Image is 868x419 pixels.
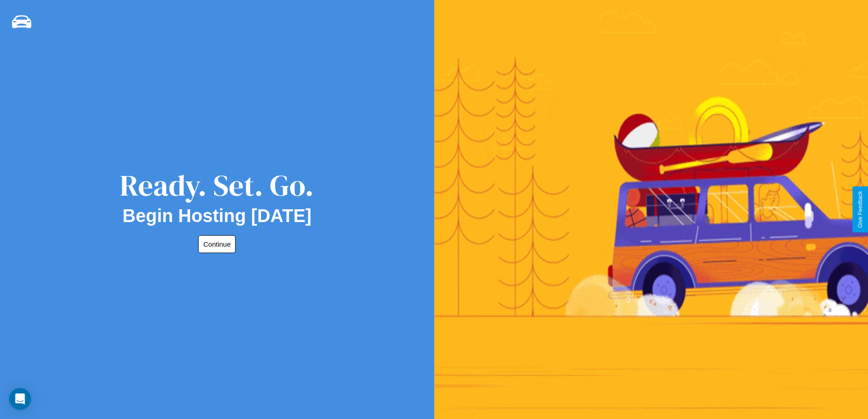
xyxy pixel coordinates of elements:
[120,165,314,206] div: Ready. Set. Go.
[857,191,863,228] div: Give Feedback
[9,388,31,410] div: Open Intercom Messenger
[123,206,312,226] h2: Begin Hosting [DATE]
[198,235,236,253] button: Continue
